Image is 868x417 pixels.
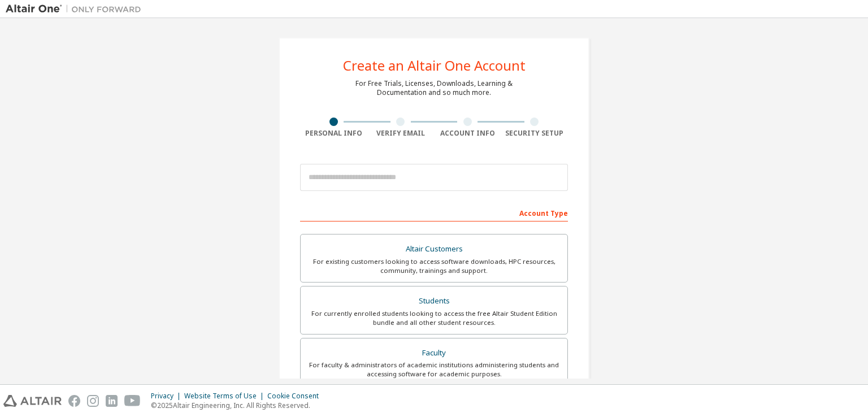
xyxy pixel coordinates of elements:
[151,392,184,401] div: Privacy
[124,395,141,407] img: youtube.svg
[87,395,99,407] img: instagram.svg
[300,203,568,221] div: Account Type
[307,345,561,361] div: Faculty
[501,129,568,138] div: Security Setup
[307,293,561,309] div: Students
[300,129,367,138] div: Personal Info
[267,392,325,401] div: Cookie Consent
[307,241,561,257] div: Altair Customers
[355,79,513,97] div: For Free Trials, Licenses, Downloads, Learning & Documentation and so much more.
[367,129,435,138] div: Verify Email
[151,401,325,410] p: © 2025 Altair Engineering, Inc. All Rights Reserved.
[307,309,561,327] div: For currently enrolled students looking to access the free Altair Student Edition bundle and all ...
[3,395,62,407] img: altair_logo.svg
[434,129,501,138] div: Account Info
[68,395,80,407] img: facebook.svg
[184,392,267,401] div: Website Terms of Use
[307,257,561,275] div: For existing customers looking to access software downloads, HPC resources, community, trainings ...
[106,395,118,407] img: linkedin.svg
[6,3,147,15] img: Altair One
[343,59,526,72] div: Create an Altair One Account
[307,360,561,379] div: For faculty & administrators of academic institutions administering students and accessing softwa...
